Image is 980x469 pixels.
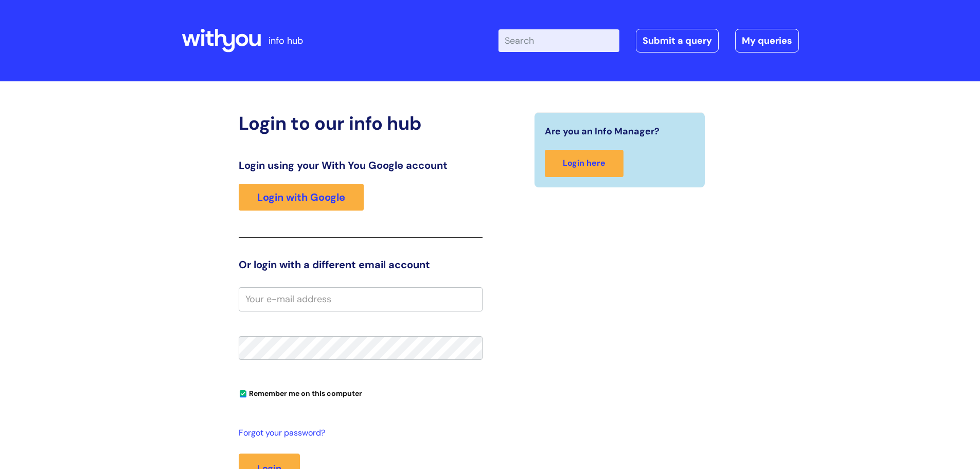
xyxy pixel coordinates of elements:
a: Forgot your password? [239,426,477,441]
h3: Or login with a different email account [239,258,483,271]
h2: Login to our info hub [239,112,483,134]
input: Remember me on this computer [240,391,246,397]
div: You can uncheck this option if you're logging in from a shared device [239,385,483,401]
p: info hub [269,32,303,49]
a: Submit a query [636,29,719,53]
a: Login here [545,150,623,177]
label: Remember me on this computer [239,387,362,398]
a: My queries [735,29,799,53]
a: Login with Google [239,184,364,211]
span: Are you an Info Manager? [545,123,660,140]
h3: Login using your With You Google account [239,159,483,171]
input: Search [498,29,619,52]
input: Your e-mail address [239,287,483,311]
